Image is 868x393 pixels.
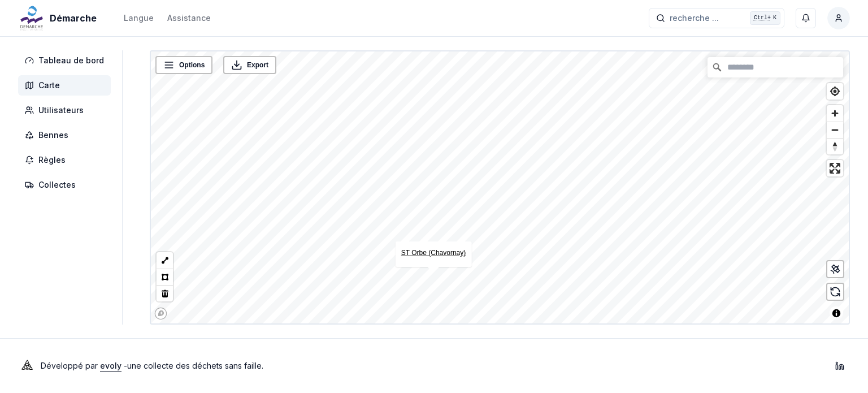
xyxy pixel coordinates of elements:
button: Reset bearing to north [827,138,843,154]
a: Tableau de bord [18,50,115,71]
button: LineString tool (l) [157,252,173,269]
span: Zoom out [827,122,843,138]
a: Règles [18,150,115,170]
button: Enter fullscreen [827,160,843,176]
a: Carte [18,75,115,96]
span: Carte [38,80,60,91]
canvas: Map [151,51,856,326]
span: Export [247,59,268,71]
button: Find my location [827,83,843,100]
a: evoly [100,361,121,370]
button: Zoom in [827,105,843,122]
img: Démarche Logo [18,5,45,32]
button: Zoom out [827,122,843,138]
span: Démarche [50,11,97,25]
a: ST Orbe (Chavornay) [401,249,466,257]
span: Tableau de bord [38,55,104,66]
a: Mapbox logo [154,307,167,320]
a: Utilisateurs [18,100,115,120]
a: Assistance [167,11,211,25]
input: Chercher [708,57,843,77]
p: Développé par - une collecte des déchets sans faille . [41,358,263,374]
button: Delete [157,285,173,301]
span: Bennes [38,129,68,141]
button: recherche ...Ctrl+K [649,8,784,28]
img: Evoly Logo [18,357,36,375]
a: Démarche [18,11,101,25]
button: Langue [124,11,154,25]
button: Toggle attribution [830,306,843,320]
div: Langue [124,12,154,24]
span: recherche ... [670,12,719,24]
span: Options [179,59,205,71]
span: Utilisateurs [38,105,84,116]
a: Bennes [18,125,115,145]
span: Règles [38,154,66,166]
span: Collectes [38,179,76,191]
a: Collectes [18,175,115,195]
button: Polygon tool (p) [157,269,173,285]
